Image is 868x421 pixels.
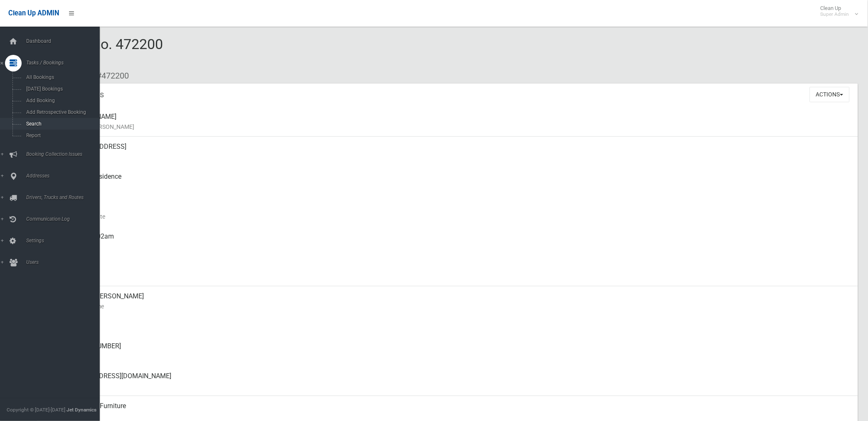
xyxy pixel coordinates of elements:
[67,336,851,366] div: [PHONE_NUMBER]
[24,259,107,265] span: Users
[67,137,851,167] div: [STREET_ADDRESS]
[24,121,100,127] span: Search
[24,60,107,66] span: Tasks / Bookings
[24,98,100,103] span: Add Booking
[24,173,107,179] span: Addresses
[67,381,851,391] small: Email
[8,9,59,17] span: Clean Up ADMIN
[24,216,107,222] span: Communication Log
[24,151,107,157] span: Booking Collection Issues
[37,36,163,68] span: Booking No. 472200
[810,87,850,102] button: Actions
[67,212,851,222] small: Collection Date
[7,407,65,413] span: Copyright © [DATE]-[DATE]
[67,286,851,316] div: Taralhya-[PERSON_NAME]
[91,68,129,84] li: #472200
[821,11,849,17] small: Super Admin
[816,5,858,17] span: Clean Up
[24,194,107,200] span: Drivers, Trucks and Routes
[24,38,107,44] span: Dashboard
[67,152,851,162] small: Address
[24,238,107,244] span: Settings
[67,256,851,286] div: [DATE]
[67,407,96,413] strong: Jet Dynamics
[67,351,851,361] small: Landline
[67,241,851,251] small: Collected At
[67,167,851,197] div: Front of Residence
[67,301,851,311] small: Contact Name
[37,366,858,396] a: [EMAIL_ADDRESS][DOMAIN_NAME]Email
[67,321,851,331] small: Mobile
[24,86,100,92] span: [DATE] Bookings
[67,227,851,256] div: [DATE] 10:02am
[24,109,100,115] span: Add Retrospective Booking
[67,271,851,281] small: Zone
[24,133,100,138] span: Report
[67,107,851,137] div: [PERSON_NAME]
[24,74,100,80] span: All Bookings
[67,122,851,132] small: Name of [PERSON_NAME]
[67,197,851,227] div: [DATE]
[67,182,851,192] small: Pickup Point
[67,366,851,396] div: [EMAIL_ADDRESS][DOMAIN_NAME]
